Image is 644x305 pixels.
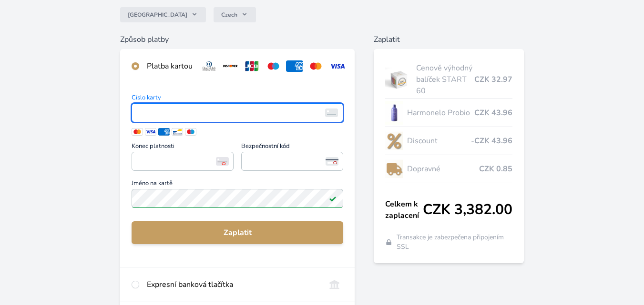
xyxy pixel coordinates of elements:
[407,135,471,147] span: Discount
[326,279,343,290] img: onlineBanking_CZ.svg
[147,60,193,72] div: Platba kartou
[407,163,479,175] span: Dopravné
[221,11,237,19] span: Czech
[474,74,512,85] span: CZK 32.97
[216,157,229,166] img: Konec platnosti
[132,189,343,208] input: Jméno na kartěPlatné pole
[136,106,339,119] iframe: Iframe pro číslo karty
[265,60,282,72] img: maestro.svg
[407,107,474,118] span: Harmonelo Probio
[471,135,512,147] span: -CZK 43.96
[132,180,343,189] span: Jméno na kartě
[120,7,206,22] button: [GEOGRAPHIC_DATA]
[385,101,403,125] img: CLEAN_PROBIO_se_stinem_x-lo.jpg
[479,163,512,175] span: CZK 0.85
[222,60,239,72] img: discover.svg
[147,279,318,290] div: Expresní banková tlačítka
[397,233,513,252] span: Transakce je zabezpečena připojením SSL
[385,157,403,181] img: delivery-lo.png
[385,68,412,91] img: start.jpg
[416,62,474,97] span: Cenově výhodný balíček START 60
[132,143,234,152] span: Konec platnosti
[385,198,423,221] span: Celkem k zaplacení
[385,129,403,153] img: discount-lo.png
[120,34,355,45] h6: Způsob platby
[136,155,229,168] iframe: Iframe pro datum vypršení platnosti
[200,60,218,72] img: diners.svg
[325,108,338,117] img: card
[307,60,325,72] img: mc.svg
[241,143,343,152] span: Bezpečnostní kód
[128,11,187,19] span: [GEOGRAPHIC_DATA]
[243,60,261,72] img: jcb.svg
[423,201,512,218] span: CZK 3,382.00
[329,195,337,202] img: Platné pole
[286,60,304,72] img: amex.svg
[245,155,339,168] iframe: Iframe pro bezpečnostní kód
[132,221,343,244] button: Zaplatit
[328,60,346,72] img: visa.svg
[374,34,524,45] h6: Zaplatit
[474,107,512,118] span: CZK 43.96
[132,95,343,103] span: Číslo karty
[139,227,336,238] span: Zaplatit
[214,7,256,22] button: Czech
